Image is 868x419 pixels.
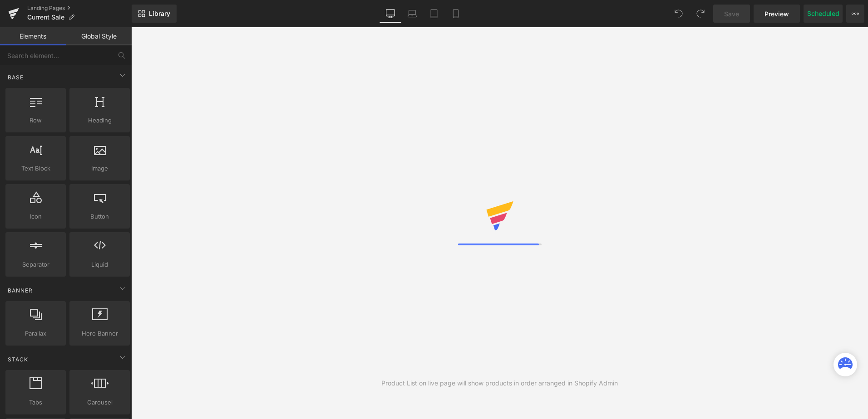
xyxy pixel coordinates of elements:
span: Separator [8,260,63,269]
span: Liquid [72,260,127,269]
a: Desktop [380,5,401,23]
span: Banner [7,286,34,295]
span: Button [72,212,127,221]
span: Row [8,116,63,125]
span: Image [72,164,127,173]
button: Scheduled [804,5,843,23]
span: Carousel [72,398,127,407]
a: Laptop [401,5,423,23]
span: Base [7,73,25,82]
span: Parallax [8,329,63,338]
div: Product List on live page will show products in order arranged in Shopify Admin [381,378,618,388]
button: Undo [670,5,688,23]
span: Current Sale [27,14,64,21]
span: Heading [72,116,127,125]
span: Tabs [8,398,63,407]
a: New Library [132,5,177,23]
span: Preview [764,9,789,19]
span: Icon [8,212,63,221]
a: Tablet [423,5,445,23]
a: Landing Pages [27,5,132,12]
a: Global Style [66,27,132,45]
span: Hero Banner [72,329,127,338]
a: Mobile [445,5,467,23]
a: Preview [754,5,800,23]
span: Save [724,9,739,19]
button: Redo [691,5,710,23]
span: Text Block [8,164,63,173]
span: Library [149,10,170,18]
button: More [846,5,864,23]
span: Stack [7,355,29,364]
